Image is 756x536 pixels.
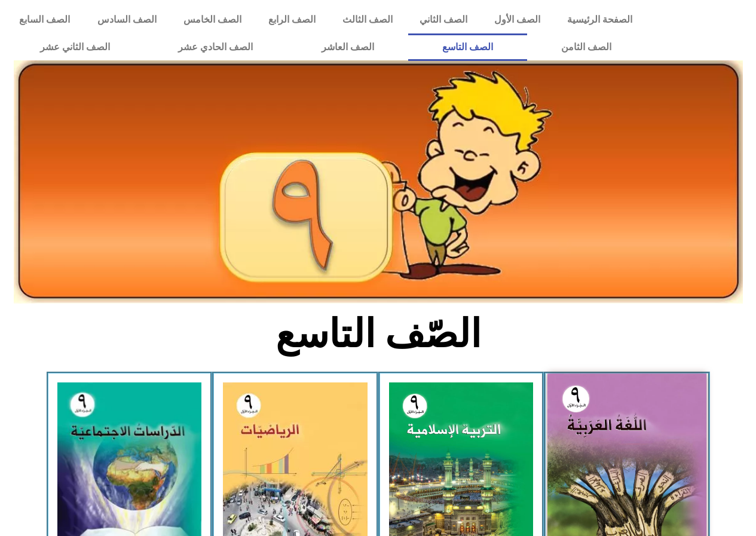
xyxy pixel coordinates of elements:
a: الصف الحادي عشر [144,33,287,61]
a: الصف الأول [480,6,553,33]
a: الصف التاسع [408,33,527,61]
a: الصف الثاني [406,6,480,33]
a: الصف الثالث [329,6,406,33]
a: الصف السادس [84,6,170,33]
a: الصف الثامن [527,33,645,61]
a: الصف السابع [6,6,84,33]
a: الصفحة الرئيسية [553,6,645,33]
a: الصف الثاني عشر [6,33,144,61]
a: الصف العاشر [287,33,408,61]
h2: الصّف التاسع [180,311,576,357]
a: الصف الخامس [170,6,255,33]
a: الصف الرابع [255,6,329,33]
